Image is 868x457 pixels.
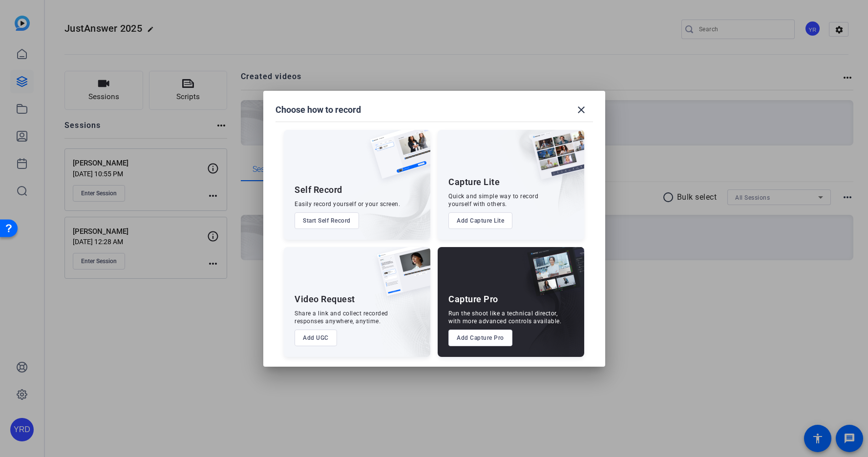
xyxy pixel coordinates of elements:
div: Capture Lite [448,176,500,188]
button: Add Capture Lite [448,212,512,229]
button: Add Capture Pro [448,330,512,346]
img: embarkstudio-self-record.png [345,151,430,240]
div: Self Record [295,184,342,196]
div: Share a link and collect recorded responses anywhere, anytime. [295,310,388,325]
img: ugc-content.png [370,247,430,306]
button: Add UGC [295,330,337,346]
img: capture-lite.png [524,130,584,189]
img: embarkstudio-capture-pro.png [512,259,584,357]
div: Capture Pro [448,293,498,305]
div: Quick and simple way to record yourself with others. [448,192,538,208]
button: Start Self Record [295,212,359,229]
img: self-record.png [363,130,430,188]
img: capture-pro.png [520,247,584,307]
div: Video Request [295,293,355,305]
div: Easily record yourself or your screen. [295,200,400,208]
h1: Choose how to record [275,104,361,116]
mat-icon: close [575,104,587,116]
img: embarkstudio-ugc-content.png [374,277,430,357]
div: Run the shoot like a technical director, with more advanced controls available. [448,310,561,325]
img: embarkstudio-capture-lite.png [497,130,584,228]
